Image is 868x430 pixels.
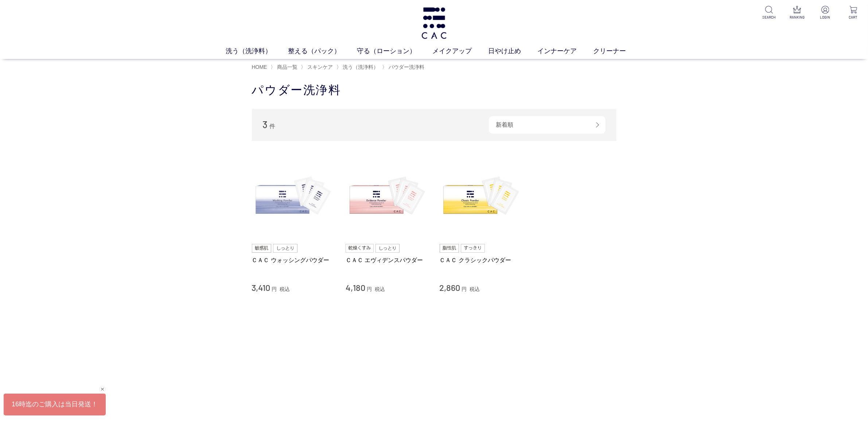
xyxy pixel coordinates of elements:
[252,282,270,293] span: 3,410
[343,64,379,70] span: 洗う（洗浄料）
[301,64,335,71] li: 〉
[760,6,778,20] a: SEARCH
[440,155,523,238] img: ＣＡＣ クラシックパウダー
[252,155,335,238] img: ＣＡＣ ウォッシングパウダー
[816,6,834,20] a: LOGIN
[593,46,642,56] a: クリーナー
[537,46,593,56] a: インナーケア
[461,244,485,253] img: すっきり
[269,123,275,129] span: 件
[440,256,523,264] a: ＣＡＣ クラシックパウダー
[489,116,606,134] div: 新着順
[375,244,400,253] img: しっとり
[273,244,297,253] img: しっとり
[272,286,277,292] span: 円
[788,6,806,20] a: RANKING
[357,46,432,56] a: 守る（ローション）
[346,282,365,293] span: 4,180
[440,282,460,293] span: 2,860
[367,286,372,292] span: 円
[277,64,297,70] span: 商品一覧
[307,64,333,70] span: スキンケア
[844,6,862,20] a: CART
[488,46,537,56] a: 日やけ止め
[263,119,268,130] span: 3
[226,46,288,56] a: 洗う（洗浄料）
[288,46,357,56] a: 整える（パック）
[276,64,297,70] a: 商品一覧
[462,286,467,292] span: 円
[382,64,426,71] li: 〉
[389,64,424,70] span: パウダー洗浄料
[432,46,488,56] a: メイクアップ
[346,244,374,253] img: 乾燥くすみ
[470,286,480,292] span: 税込
[788,15,806,20] p: RANKING
[440,244,459,253] img: 脂性肌
[342,64,379,70] a: 洗う（洗浄料）
[252,256,335,264] a: ＣＡＣ ウォッシングパウダー
[336,64,381,71] li: 〉
[346,256,429,264] a: ＣＡＣ エヴィデンスパウダー
[280,286,290,292] span: 税込
[252,82,616,98] h1: パウダー洗浄料
[252,64,267,70] a: HOME
[346,155,429,238] img: ＣＡＣ エヴィデンスパウダー
[844,15,862,20] p: CART
[760,15,778,20] p: SEARCH
[252,244,272,253] img: 敏感肌
[420,7,448,39] img: logo
[387,64,424,70] a: パウダー洗浄料
[375,286,385,292] span: 税込
[816,15,834,20] p: LOGIN
[270,64,299,71] li: 〉
[306,64,333,70] a: スキンケア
